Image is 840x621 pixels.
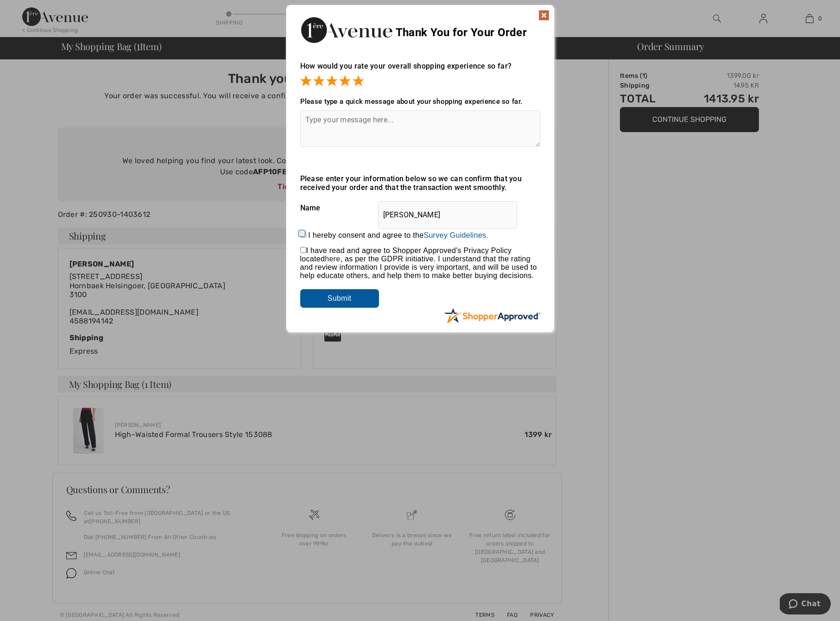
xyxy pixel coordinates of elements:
[396,26,527,39] span: Thank You for Your Order
[22,6,41,15] span: Chat
[300,97,540,106] div: Please type a quick message about your shopping experience so far.
[300,289,379,308] input: Submit
[300,247,537,279] span: I have read and agree to Shopper Approved's Privacy Policy located , as per the GDPR initiative. ...
[300,174,540,192] div: Please enter your information below so we can confirm that you received your order and that the t...
[300,196,540,220] div: Name
[300,14,393,45] img: Thank You for Your Order
[300,52,540,88] div: How would you rate your overall shopping experience so far?
[325,255,340,263] a: here
[423,231,488,239] a: Survey Guidelines.
[538,10,549,21] img: x
[308,231,488,240] label: I hereby consent and agree to the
